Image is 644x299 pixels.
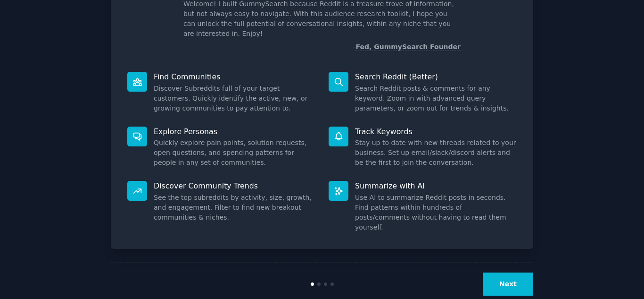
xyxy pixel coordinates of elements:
p: Find Communities [154,72,315,82]
dd: Discover Subreddits full of your target customers. Quickly identify the active, new, or growing c... [154,84,315,113]
p: Explore Personas [154,127,315,137]
p: Summarize with AI [355,181,517,191]
dd: Search Reddit posts & comments for any keyword. Zoom in with advanced query parameters, or zoom o... [355,84,517,113]
button: Next [483,273,533,296]
p: Track Keywords [355,127,517,137]
p: Search Reddit (Better) [355,72,517,82]
dd: See the top subreddits by activity, size, growth, and engagement. Filter to find new breakout com... [154,193,315,222]
a: Fed, GummySearch Founder [355,43,461,51]
dd: Quickly explore pain points, solution requests, open questions, and spending patterns for people ... [154,138,315,168]
div: - [353,42,461,52]
p: Discover Community Trends [154,181,315,191]
dd: Stay up to date with new threads related to your business. Set up email/slack/discord alerts and ... [355,138,517,168]
dd: Use AI to summarize Reddit posts in seconds. Find patterns within hundreds of posts/comments with... [355,193,517,232]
